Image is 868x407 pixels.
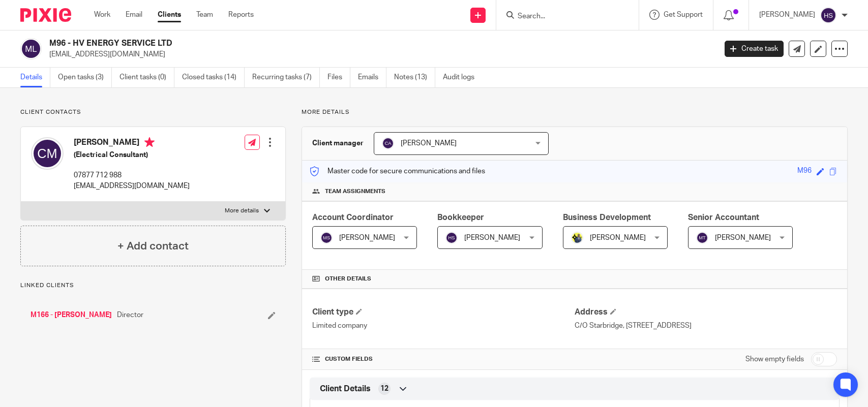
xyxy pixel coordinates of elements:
[358,68,386,87] a: Emails
[58,68,112,87] a: Open tasks (3)
[320,384,371,394] span: Client Details
[571,232,583,244] img: Dennis-Starbridge.jpg
[74,150,190,160] h5: (Electrical Consultant)
[117,310,143,320] span: Director
[117,238,189,254] h4: + Add contact
[158,10,181,20] a: Clients
[49,49,709,59] p: [EMAIL_ADDRESS][DOMAIN_NAME]
[74,181,190,191] p: [EMAIL_ADDRESS][DOMAIN_NAME]
[820,7,836,23] img: svg%3E
[339,234,395,241] span: [PERSON_NAME]
[575,307,837,318] h4: Address
[797,166,812,177] div: M96
[312,307,575,318] h4: Client type
[325,275,371,283] span: Other details
[20,38,42,59] img: svg%3E
[225,207,259,215] p: More details
[575,321,837,331] p: C/O Starbridge, [STREET_ADDRESS]
[437,213,484,222] span: Bookkeeper
[312,355,575,363] h4: CUSTOM FIELDS
[327,68,350,87] a: Files
[196,10,213,20] a: Team
[228,10,254,20] a: Reports
[725,41,784,57] a: Create task
[382,137,394,149] img: svg%3E
[563,213,651,222] span: Business Development
[119,68,174,87] a: Client tasks (0)
[664,11,703,18] span: Get Support
[401,140,457,147] span: [PERSON_NAME]
[517,12,608,21] input: Search
[144,137,155,147] i: Primary
[182,68,245,87] a: Closed tasks (14)
[31,310,112,320] a: M166 - [PERSON_NAME]
[20,108,286,116] p: Client contacts
[394,68,435,87] a: Notes (13)
[320,232,333,244] img: svg%3E
[745,354,804,364] label: Show empty fields
[74,170,190,180] p: 07877 712 988
[445,232,458,244] img: svg%3E
[715,234,771,241] span: [PERSON_NAME]
[94,10,110,20] a: Work
[49,38,577,49] h2: M96 - HV ENERGY SERVICE LTD
[325,187,385,196] span: Team assignments
[126,10,142,20] a: Email
[252,68,320,87] a: Recurring tasks (7)
[74,137,190,150] h4: [PERSON_NAME]
[443,68,482,87] a: Audit logs
[464,234,520,241] span: [PERSON_NAME]
[312,213,394,222] span: Account Coordinator
[696,232,708,244] img: svg%3E
[20,8,71,22] img: Pixie
[312,138,364,148] h3: Client manager
[310,166,485,176] p: Master code for secure communications and files
[31,137,64,170] img: svg%3E
[20,281,286,290] p: Linked clients
[20,68,50,87] a: Details
[590,234,646,241] span: [PERSON_NAME]
[302,108,848,116] p: More details
[688,213,759,222] span: Senior Accountant
[312,321,575,331] p: Limited company
[759,10,815,20] p: [PERSON_NAME]
[380,384,388,394] span: 12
